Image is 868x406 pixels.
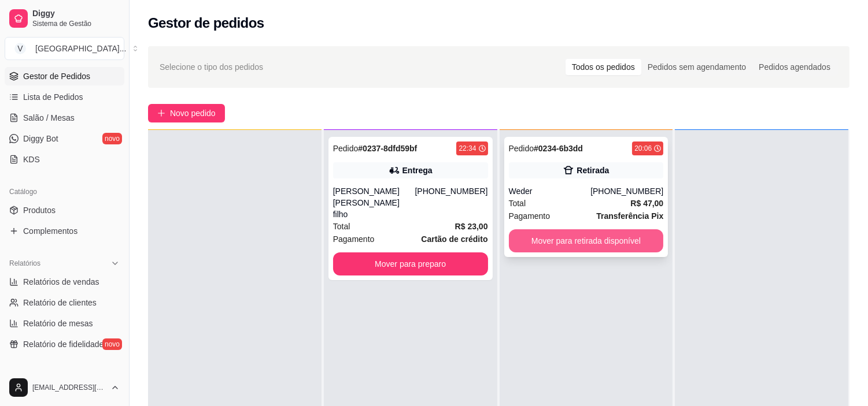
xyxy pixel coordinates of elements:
span: Total [333,220,350,233]
a: Diggy Botnovo [5,129,124,148]
span: plus [157,109,165,117]
button: Select a team [5,37,124,60]
div: Retirada [577,165,609,176]
div: Pedidos sem agendamento [641,59,752,75]
span: Selecione o tipo dos pedidos [160,61,263,73]
span: Produtos [23,204,56,216]
div: 22:34 [459,144,476,153]
strong: R$ 47,00 [630,199,663,208]
strong: # 0234-6b3dd [534,144,583,153]
span: Diggy [32,9,120,19]
strong: Cartão de crédito [421,234,487,244]
div: [PHONE_NUMBER] [415,185,487,220]
div: [PHONE_NUMBER] [590,185,663,197]
span: Relatório de fidelidade [23,338,104,350]
span: [EMAIL_ADDRESS][DOMAIN_NAME] [32,383,106,392]
div: Todos os pedidos [566,59,641,75]
span: Salão / Mesas [23,112,75,124]
button: Novo pedido [148,104,225,122]
span: Lista de Pedidos [23,91,83,103]
a: Lista de Pedidos [5,88,124,106]
strong: Transferência Pix [596,211,663,221]
span: Pagamento [333,233,375,245]
a: Gestor de Pedidos [5,67,124,85]
span: Total [509,197,526,210]
a: Salão / Mesas [5,109,124,127]
span: Sistema de Gestão [32,19,120,28]
a: DiggySistema de Gestão [5,5,124,32]
a: Produtos [5,201,124,219]
span: Relatórios de vendas [23,276,99,288]
span: Relatório de clientes [23,297,97,308]
div: [PERSON_NAME] [PERSON_NAME] filho [333,185,415,220]
a: Relatório de fidelidadenovo [5,335,124,353]
span: V [14,43,26,54]
a: KDS [5,150,124,169]
h2: Gestor de pedidos [148,14,264,32]
div: Pedidos agendados [752,59,837,75]
span: Complementos [23,225,77,237]
div: [GEOGRAPHIC_DATA] ... [35,43,126,54]
a: Relatórios de vendas [5,273,124,291]
span: Novo pedido [170,107,216,120]
span: Pedido [333,144,359,153]
span: Pagamento [509,210,551,222]
button: Mover para preparo [333,252,488,275]
span: Gestor de Pedidos [23,70,90,82]
a: Relatório de clientes [5,293,124,312]
strong: # 0237-8dfd59bf [358,144,417,153]
a: Relatório de mesas [5,314,124,333]
a: Complementos [5,222,124,240]
span: KDS [23,154,40,165]
div: 20:06 [634,144,652,153]
span: Pedido [509,144,534,153]
div: Catálogo [5,182,124,201]
span: Relatório de mesas [23,318,93,329]
button: Mover para retirada disponível [509,229,664,252]
button: [EMAIL_ADDRESS][DOMAIN_NAME] [5,374,124,401]
span: Diggy Bot [23,133,58,144]
strong: R$ 23,00 [455,222,488,231]
div: Weder [509,185,591,197]
div: Gerenciar [5,367,124,386]
span: Relatórios [9,259,40,268]
div: Entrega [402,165,433,176]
